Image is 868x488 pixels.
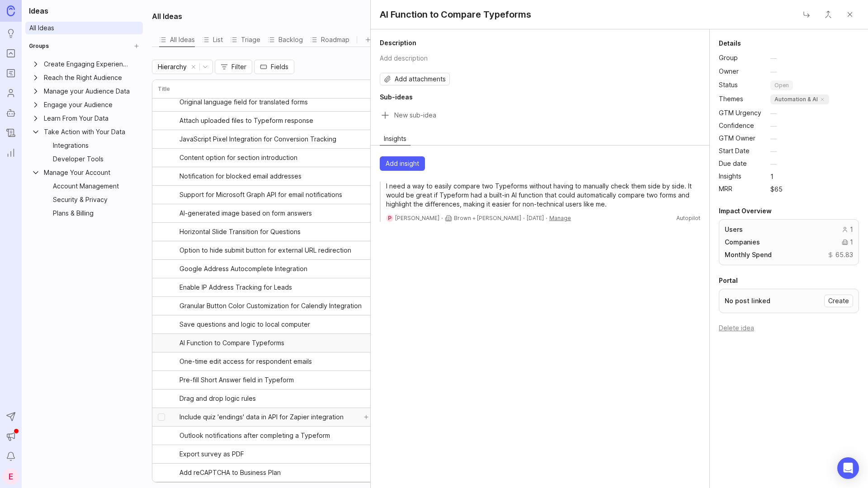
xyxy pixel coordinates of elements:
[179,357,312,366] span: One-time edit access for respondent emails
[53,195,130,205] div: Security & Privacy
[850,225,853,234] span: 1
[27,112,141,125] a: Expand Learn From Your DataLearn From Your DataGroup settings
[719,67,739,75] span: Owner
[179,283,292,292] span: Enable IP Address Tracking for Leads
[31,168,40,177] button: Collapse Manage Your Account
[27,71,141,84] a: Expand Reach the Right AudienceReach the Right AudienceGroup settings
[179,320,310,329] span: Save questions and logic to local computer
[44,73,130,83] div: Reach the Right Audience
[395,215,439,222] a: [PERSON_NAME]
[27,99,141,111] div: Expand Engage your AudienceEngage your AudienceGroup settings
[27,166,141,179] div: Collapse Manage Your AccountManage Your AccountGroup settings
[27,85,141,98] a: Expand Manage your Audience DataManage your Audience DataGroup settings
[158,84,170,94] h3: Title
[310,33,349,47] button: Roadmap
[202,33,223,47] button: List
[719,38,859,48] h2: Details
[179,172,302,181] span: Notification for blocked email addresses
[386,159,419,168] span: Add insight
[380,132,410,145] button: Insights
[44,113,130,123] div: Learn From Your Data
[380,93,700,102] h2: Sub-ideas
[380,133,410,144] span: Insights
[179,149,373,167] a: Content option for section introduction
[770,53,777,63] div: —
[725,250,772,259] span: Monthly Spend
[179,301,362,310] span: Granular Button Color Customization for Calendly Integration
[130,40,143,52] button: Create Group
[179,352,373,371] a: One-time edit access for respondent emails
[3,25,19,42] a: Ideas
[152,11,182,22] h2: All Ideas
[27,58,141,70] a: Expand Create Engaging ExperiencesCreate Engaging ExperiencesGroup settings
[179,130,373,148] a: JavaScript Pixel Integration for Conversion Tracking
[3,85,19,101] a: Users
[835,250,853,259] span: 65.83
[360,411,373,423] button: Add sub-idea
[719,109,761,117] span: GTM Urgency
[179,135,336,144] span: JavaScript Pixel Integration for Conversion Tracking
[158,413,165,421] input: select post
[719,54,738,61] span: Group
[824,295,853,307] button: Create post
[770,121,777,131] div: —
[546,215,547,221] div: ·
[719,134,755,142] span: GTM Owner
[179,227,301,236] span: Horizontal Slide Transition for Questions
[27,153,141,165] a: Developer ToolsGroup settings
[179,371,373,389] a: Pre-fill Short Answer field in Typeform
[3,408,19,425] button: Send to Autopilot
[179,278,373,296] a: Enable IP Address Tracking for Leads
[719,147,750,155] span: Start Date
[179,427,373,445] a: Outlook notifications after completing a Typeform
[158,62,187,72] div: Hierarchy
[841,5,859,23] button: Close
[828,296,849,305] span: Create
[380,38,700,47] h2: Description
[31,100,40,109] button: Expand Engage your Audience
[179,223,373,241] a: Horizontal Slide Transition for Questions
[27,180,141,192] a: Account ManagementGroup settings
[454,215,521,221] span: Brown + [PERSON_NAME]
[719,81,738,89] span: Status
[774,96,818,103] span: Automation & AI
[179,413,344,422] span: Include quiz 'endings' data in API for Zapier integration
[179,112,373,130] a: Attach uploaded files to Typeform response
[25,22,143,34] a: All Ideas
[3,145,19,161] a: Reporting
[3,468,19,484] div: E
[719,95,743,103] span: Themes
[27,193,141,206] a: Security & PrivacyGroup settings
[725,225,743,234] span: Users
[179,260,373,278] a: Google Address Autocomplete Integration
[549,214,571,222] button: Manage
[179,190,342,199] span: Support for Microsoft Graph API for email notifications
[770,67,777,77] span: —
[770,67,857,77] button: —
[719,324,754,332] button: Delete idea
[380,73,450,85] button: Add attachments
[31,127,40,136] button: Collapse Take Action with Your Data
[230,33,260,47] button: Triage
[527,215,544,221] time: [DATE]
[179,246,351,255] span: Option to hide submit button for external URL redirection
[3,65,19,81] a: Roadmaps
[364,33,390,47] button: View
[719,160,747,167] span: Due date
[3,45,19,61] a: Portal
[53,141,130,150] div: Integrations
[797,5,816,23] button: Close button
[7,5,15,16] img: Canny Home
[31,87,40,96] button: Expand Manage your Audience Data
[770,185,783,194] span: $65
[386,182,700,209] p: I need a way to easily compare two Typeforms without having to manually check them side by side. ...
